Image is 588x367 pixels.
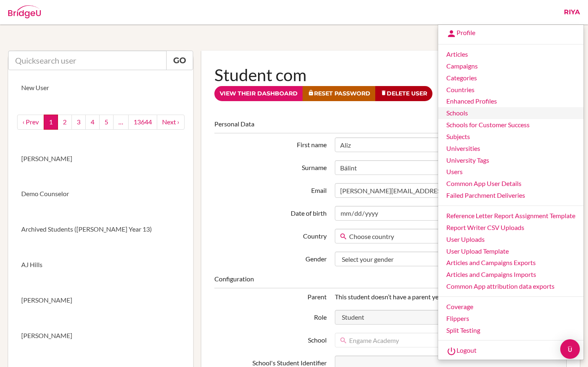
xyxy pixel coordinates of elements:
[8,212,193,247] a: Archived Students ([PERSON_NAME] Year 13)
[438,245,584,257] a: User Upload Template
[210,229,330,241] label: Country
[8,5,41,18] img: Bridge-U
[438,281,584,292] a: Common App attribution data exports
[210,292,330,302] div: Parent
[438,131,584,143] a: Subjects
[166,51,193,70] a: Go
[438,143,584,155] a: Universities
[438,95,584,107] a: Enhanced Profiles
[214,119,567,133] legend: Personal Data
[438,313,584,325] a: Flippers
[560,339,580,359] div: Open Intercom Messenger
[210,160,330,172] label: Surname
[8,70,193,106] a: New User
[8,247,193,283] a: AJ Hills
[438,84,584,96] a: Countries
[85,115,100,130] a: 4
[71,115,86,130] a: 3
[58,115,72,130] a: 2
[438,107,584,119] a: Schools
[157,115,185,130] a: next
[8,176,193,212] a: Demo Counselor
[438,257,584,269] a: Articles and Campaigns Exports
[8,283,193,318] a: [PERSON_NAME]
[8,51,167,70] input: Quicksearch user
[438,49,584,60] a: Articles
[210,137,330,150] label: First name
[8,141,193,177] a: [PERSON_NAME]
[438,178,584,190] a: Common App User Details
[214,64,567,86] h1: Student com
[214,86,303,101] a: View their dashboard
[438,190,584,201] a: Failed Parchment Deliveries
[438,24,584,360] ul: Riya
[438,222,584,234] a: Report Writer CSV Uploads
[438,325,584,336] a: Split Testing
[113,115,129,130] a: …
[438,210,584,222] a: Reference Letter Report Assignment Template
[349,333,556,348] span: Engame Academy
[438,301,584,313] a: Coverage
[438,234,584,245] a: User Uploads
[331,292,571,302] div: This student doesn’t have a parent yet.
[44,115,58,130] a: 1
[303,86,376,101] a: Reset Password
[438,269,584,281] a: Articles and Campaigns Imports
[349,229,556,244] span: Choose country
[375,86,432,101] a: Delete User
[438,345,584,358] a: Logout
[438,166,584,178] a: Users
[210,252,330,264] label: Gender
[438,72,584,84] a: Categories
[128,115,157,130] a: 13644
[438,155,584,166] a: University Tags
[438,119,584,131] a: Schools for Customer Success
[214,274,567,288] legend: Configuration
[210,310,330,322] label: Role
[8,318,193,354] a: [PERSON_NAME]
[17,115,44,130] a: ‹ Prev
[438,27,584,40] a: Profile
[99,115,114,130] a: 5
[210,183,330,195] label: Email
[210,206,330,218] label: Date of birth
[438,60,584,72] a: Campaigns
[210,333,330,345] label: School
